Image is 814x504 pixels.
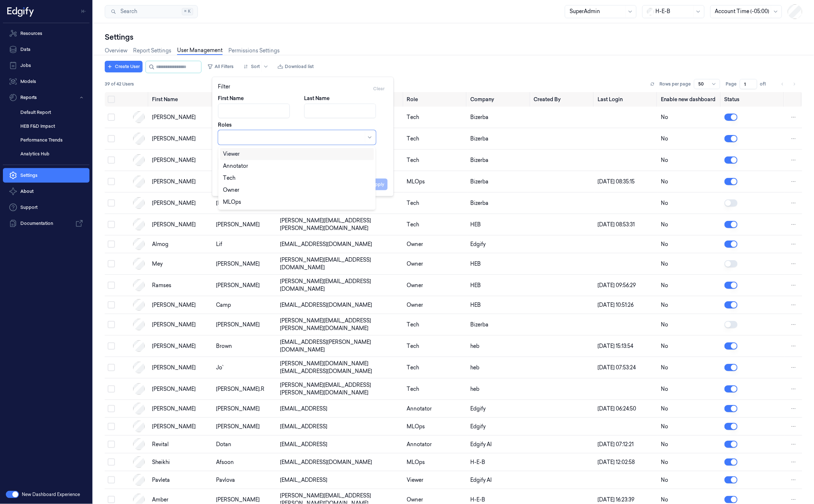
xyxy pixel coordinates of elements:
[407,156,464,164] div: Tech
[531,92,595,107] th: Created By
[223,198,241,206] div: MLOps
[470,135,528,143] div: Bizerba
[152,260,210,268] div: Mey
[108,178,115,185] button: Select row
[152,135,210,143] div: [PERSON_NAME]
[152,405,210,413] div: [PERSON_NAME]
[280,441,401,448] div: [EMAIL_ADDRESS]
[108,496,115,503] button: Select row
[661,342,719,350] div: No
[108,342,115,350] button: Select row
[470,364,528,372] div: heb
[661,405,719,413] div: No
[280,278,401,293] div: [PERSON_NAME][EMAIL_ADDRESS][DOMAIN_NAME]
[152,364,210,372] div: [PERSON_NAME]
[105,81,134,87] span: 39 of 42 Users
[3,184,89,199] button: About
[216,423,274,430] div: [PERSON_NAME]
[598,282,655,289] div: [DATE] 09:56:29
[470,476,528,484] div: Edgify AI
[470,260,528,268] div: HEB
[760,81,772,87] span: of 1
[218,83,388,95] div: Filter
[108,156,115,164] button: Select row
[661,178,719,186] div: No
[152,301,210,309] div: [PERSON_NAME]
[407,385,464,393] div: Tech
[407,476,464,484] div: Viewer
[218,95,244,102] label: First Name
[407,301,464,309] div: Owner
[407,405,464,413] div: Annotator
[726,81,737,87] span: Page
[280,459,401,466] div: [EMAIL_ADDRESS][DOMAIN_NAME]
[722,92,785,107] th: Status
[152,385,210,393] div: [PERSON_NAME]
[15,120,89,132] a: HEB F&D Impact
[280,241,401,248] div: [EMAIL_ADDRESS][DOMAIN_NAME]
[108,423,115,430] button: Select row
[280,217,401,232] div: [PERSON_NAME][EMAIL_ADDRESS][PERSON_NAME][DOMAIN_NAME]
[470,459,528,466] div: H-E-B
[598,301,655,309] div: [DATE] 10:51:26
[470,385,528,393] div: heb
[108,260,115,267] button: Select row
[216,342,274,350] div: Brown
[470,423,528,430] div: Edgify
[661,260,719,268] div: No
[661,496,719,504] div: No
[470,178,528,186] div: Bizerba
[3,74,89,89] a: Models
[216,364,274,372] div: jo`
[216,241,274,248] div: Lif
[280,317,401,332] div: [PERSON_NAME][EMAIL_ADDRESS][PERSON_NAME][DOMAIN_NAME]
[108,476,115,484] button: Select row
[470,441,528,448] div: Edgify AI
[598,221,655,229] div: [DATE] 08:53:31
[661,385,719,393] div: No
[661,301,719,309] div: No
[598,364,655,372] div: [DATE] 07:53:24
[117,8,137,15] span: Search
[152,423,210,430] div: [PERSON_NAME]
[661,221,719,229] div: No
[152,221,210,229] div: [PERSON_NAME]
[108,441,115,448] button: Select row
[661,199,719,207] div: No
[108,459,115,466] button: Select row
[661,441,719,448] div: No
[216,405,274,413] div: [PERSON_NAME]
[598,405,655,413] div: [DATE] 06:24:50
[152,199,210,207] div: [PERSON_NAME]
[216,321,274,329] div: [PERSON_NAME]
[152,156,210,164] div: [PERSON_NAME]
[280,301,401,309] div: [EMAIL_ADDRESS][DOMAIN_NAME]
[661,459,719,466] div: No
[304,95,330,102] label: Last Name
[470,221,528,229] div: HEB
[216,260,274,268] div: [PERSON_NAME]
[280,360,401,375] div: [PERSON_NAME][DOMAIN_NAME][EMAIL_ADDRESS][DOMAIN_NAME]
[204,61,236,72] button: All Filters
[661,156,719,164] div: No
[407,260,464,268] div: Owner
[598,459,655,466] div: [DATE] 12:02:58
[223,162,248,170] div: Annotator
[105,61,143,72] button: Create User
[470,301,528,309] div: HEB
[216,496,274,504] div: [PERSON_NAME]
[105,47,127,55] a: Overview
[108,199,115,207] button: Select row
[407,178,464,186] div: MLOps
[470,282,528,289] div: HEB
[407,342,464,350] div: Tech
[3,58,89,73] a: Jobs
[470,241,528,248] div: Edgify
[152,459,210,466] div: Sheikhi
[3,216,89,231] a: Documentation
[177,47,223,55] a: User Management
[470,496,528,504] div: H-E-B
[280,256,401,271] div: [PERSON_NAME][EMAIL_ADDRESS][DOMAIN_NAME]
[108,114,115,121] button: Select row
[661,135,719,143] div: No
